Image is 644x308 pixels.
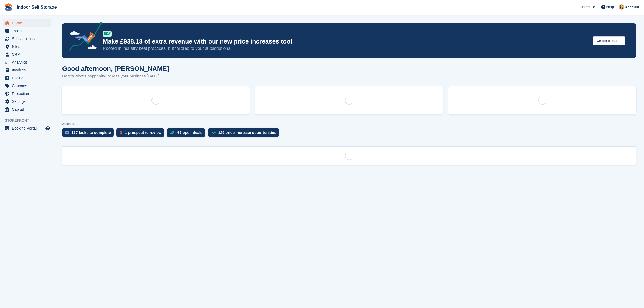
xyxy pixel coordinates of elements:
span: Subscriptions [12,35,44,42]
a: menu [3,43,51,50]
a: menu [3,35,51,42]
img: prospect-51fa495bee0391a8d652442698ab0144808aea92771e9ea1ae160a38d050c398.svg [120,131,122,134]
span: Pricing [12,74,44,82]
a: menu [3,98,51,105]
p: Here's what's happening across your business [DATE] [62,73,169,79]
a: 1 prospect to review [116,128,167,140]
a: Indoor Self Storage [15,3,59,12]
span: Analytics [12,58,44,66]
span: Create [580,4,590,10]
span: Sites [12,43,44,50]
img: deal-1b604bf984904fb50ccaf53a9ad4b4a5d6e5aea283cecdc64d6e3604feb123c2.svg [170,131,175,135]
span: Coupons [12,82,44,90]
span: Capital [12,106,44,113]
span: Invoices [12,66,44,74]
img: Emma Higgins [619,4,624,10]
span: Home [12,19,44,27]
p: ACTIONS [62,122,636,126]
a: menu [3,58,51,66]
div: 67 open deals [177,130,203,135]
span: CRM [12,51,44,58]
a: menu [3,90,51,97]
div: 1 prospect to review [125,130,161,135]
span: Account [625,5,639,10]
div: 129 price increase opportunities [218,130,276,135]
img: stora-icon-8386f47178a22dfd0bd8f6a31ec36ba5ce8667c1dd55bd0f319d3a0aa187defe.svg [4,3,12,11]
a: menu [3,106,51,113]
span: Help [606,4,614,10]
a: 67 open deals [167,128,208,140]
a: 129 price increase opportunities [208,128,282,140]
span: Storefront [5,118,54,123]
img: task-75834270c22a3079a89374b754ae025e5fb1db73e45f91037f5363f120a921f8.svg [65,131,69,134]
span: Tasks [12,27,44,35]
a: menu [3,66,51,74]
a: menu [3,82,51,90]
a: 177 tasks to complete [62,128,116,140]
a: menu [3,74,51,82]
a: menu [3,124,51,132]
div: 177 tasks to complete [71,130,111,135]
h1: Good afternoon, [PERSON_NAME] [62,65,169,72]
span: Booking Portal [12,124,44,132]
div: NEW [103,31,112,37]
a: menu [3,51,51,58]
a: Preview store [45,125,51,132]
a: menu [3,19,51,27]
span: Protection [12,90,44,97]
p: Rooted in industry best practices, but tailored to your subscriptions. [103,45,589,51]
span: Settings [12,98,44,105]
a: menu [3,27,51,35]
img: price_increase_opportunities-93ffe204e8149a01c8c9dc8f82e8f89637d9d84a8eef4429ea346261dce0b2c0.svg [211,132,216,134]
p: Make £938.18 of extra revenue with our new price increases tool [103,38,589,45]
button: Check it out → [593,36,625,45]
img: price-adjustments-announcement-icon-8257ccfd72463d97f412b2fc003d46551f7dbcb40ab6d574587a9cd5c0d94... [65,22,103,53]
